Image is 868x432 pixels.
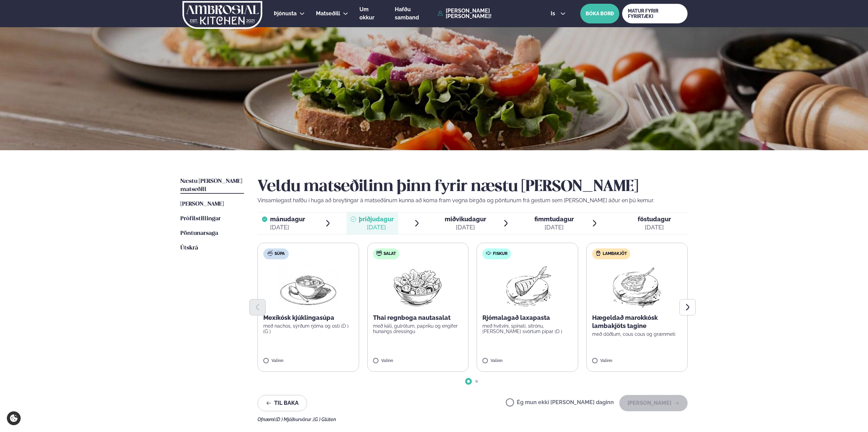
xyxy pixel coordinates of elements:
[638,215,671,223] span: föstudagur
[376,250,382,256] img: salad.svg
[607,265,667,308] img: Lamb-Meat.png
[258,196,688,205] p: Vinsamlegast hafðu í huga að breytingar á matseðlinum kunna að koma fram vegna birgða og pöntunum...
[603,251,627,257] span: Lambakjöt
[180,178,242,192] span: Næstu [PERSON_NAME] matseðill
[373,323,463,334] p: með káli, gulrótum, papriku og engifer hunangs dressingu
[263,314,353,322] p: Mexíkósk kjúklingasúpa
[278,265,338,308] img: Soup.png
[263,323,353,334] p: með nachos, sýrðum rjóma og osti (D ) (G )
[373,314,463,322] p: Thai regnboga nautasalat
[395,6,419,21] span: Hafðu samband
[551,11,557,16] span: is
[276,417,313,422] span: (D ) Mjólkurvörur ,
[388,265,448,308] img: Salad.png
[486,250,491,256] img: fish.svg
[258,417,688,422] div: Ofnæmi:
[258,177,688,196] h2: Veldu matseðilinn þinn fyrir næstu [PERSON_NAME]
[622,4,688,23] a: MATUR FYRIR FYRIRTÆKI
[316,10,340,18] a: Matseðill
[258,395,307,411] button: Til baka
[180,245,198,251] span: Útskrá
[359,215,394,223] span: þriðjudagur
[482,314,572,322] p: Rjómalagað laxapasta
[180,177,244,194] a: Næstu [PERSON_NAME] matseðill
[619,395,688,411] button: [PERSON_NAME]
[180,216,221,222] span: Prófílstillingar
[313,417,336,422] span: (G ) Glúten
[270,215,305,223] span: mánudagur
[475,380,478,383] span: Go to slide 2
[180,215,221,223] a: Prófílstillingar
[534,223,574,231] div: [DATE]
[592,314,682,330] p: Hægeldað marokkósk lambakjöts tagine
[482,323,572,334] p: með hvítvíni, spínati, sítrónu, [PERSON_NAME] svörtum pipar (D )
[7,411,21,425] a: Cookie settings
[274,251,285,257] span: Súpa
[249,299,266,315] button: Previous slide
[180,229,218,238] a: Pöntunarsaga
[274,10,297,17] span: Þjónusta
[445,223,486,231] div: [DATE]
[580,4,619,23] button: BÓKA BORÐ
[445,215,486,223] span: miðvikudagur
[270,223,305,231] div: [DATE]
[316,10,340,17] span: Matseðill
[359,223,394,231] div: [DATE]
[395,5,434,22] a: Hafðu samband
[182,1,263,29] img: logo
[467,380,470,383] span: Go to slide 1
[534,215,574,223] span: fimmtudagur
[274,10,297,18] a: Þjónusta
[545,11,571,16] button: is
[180,201,224,207] span: [PERSON_NAME]
[438,8,535,19] a: [PERSON_NAME] [PERSON_NAME]!
[359,5,384,22] a: Um okkur
[493,251,508,257] span: Fiskur
[679,299,696,315] button: Next slide
[497,265,557,308] img: Fish.png
[384,251,396,257] span: Salat
[180,244,198,252] a: Útskrá
[596,250,601,256] img: Lamb.svg
[638,223,671,231] div: [DATE]
[359,6,374,21] span: Um okkur
[267,250,273,256] img: soup.svg
[180,200,224,208] a: [PERSON_NAME]
[180,230,218,236] span: Pöntunarsaga
[592,331,682,337] p: með döðlum, cous cous og grænmeti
